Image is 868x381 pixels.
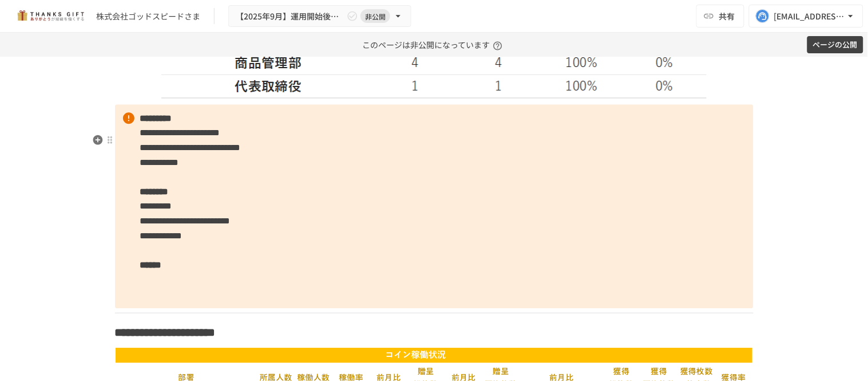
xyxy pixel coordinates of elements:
[14,7,87,25] img: mMP1OxWUAhQbsRWCurg7vIHe5HqDpP7qZo7fRoNLXQh
[719,10,735,22] span: 共有
[360,10,390,22] span: 非公開
[96,10,200,22] div: 株式会社ゴッドスピードさま
[362,33,506,57] p: このページは非公開になっています
[696,5,744,28] button: 共有
[228,5,411,28] button: 【2025年9月】運用開始後振り返りミーティング非公開
[236,9,344,23] span: 【2025年9月】運用開始後振り返りミーティング
[807,36,863,54] button: ページの公開
[749,5,863,28] button: [EMAIL_ADDRESS][DOMAIN_NAME]
[774,9,845,23] div: [EMAIL_ADDRESS][DOMAIN_NAME]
